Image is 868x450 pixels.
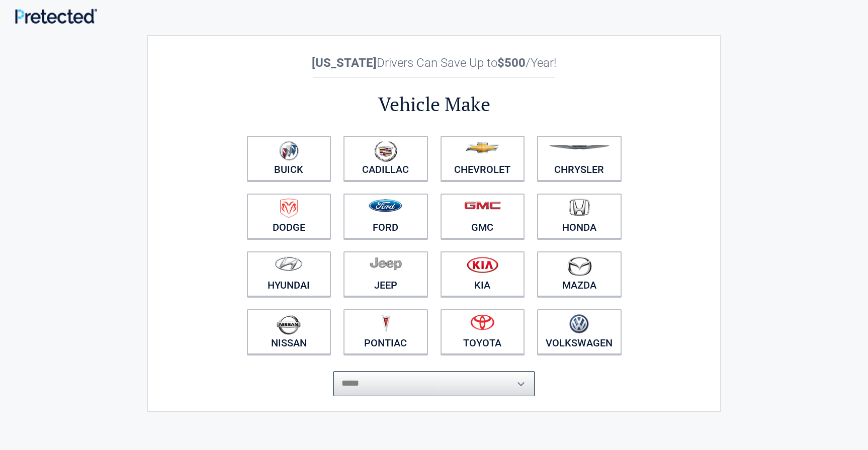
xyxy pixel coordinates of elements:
[464,201,501,210] img: gmc
[549,145,610,150] img: chrysler
[441,136,525,181] a: Chevrolet
[381,314,391,333] img: pontiac
[247,136,331,181] a: Buick
[247,194,331,239] a: Dodge
[343,194,428,239] a: Ford
[567,256,592,276] img: mazda
[312,56,377,70] b: [US_STATE]
[279,141,299,161] img: buick
[280,199,298,218] img: dodge
[247,309,331,354] a: Nissan
[497,56,526,70] b: $500
[369,199,402,212] img: ford
[537,194,622,239] a: Honda
[15,9,97,24] img: Main Logo
[277,314,301,335] img: nissan
[537,251,622,297] a: Mazda
[537,309,622,354] a: Volkswagen
[343,251,428,297] a: Jeep
[467,256,498,273] img: kia
[240,92,628,117] h2: Vehicle Make
[569,314,589,334] img: volkswagen
[441,251,525,297] a: Kia
[374,141,397,162] img: cadillac
[441,309,525,354] a: Toyota
[370,256,402,271] img: jeep
[441,194,525,239] a: GMC
[275,256,303,271] img: hyundai
[537,136,622,181] a: Chrysler
[466,142,499,153] img: chevrolet
[569,199,590,216] img: honda
[247,251,331,297] a: Hyundai
[240,56,628,70] h2: Drivers Can Save Up to /Year
[343,136,428,181] a: Cadillac
[470,314,494,330] img: toyota
[343,309,428,354] a: Pontiac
